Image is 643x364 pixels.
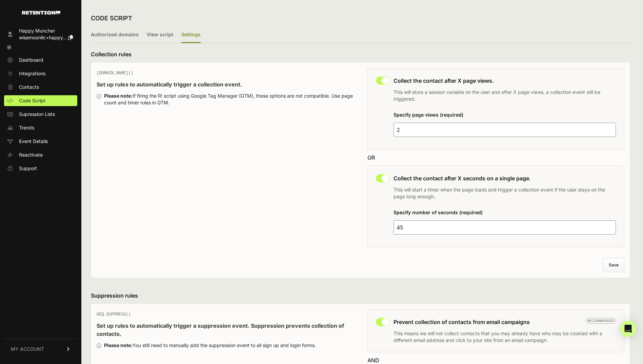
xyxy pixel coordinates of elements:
a: Dashboard [4,55,77,65]
label: Specify number of seconds (required) [394,209,483,215]
h2: CODE SCRIPT [91,14,132,23]
span: Supression Lists [19,111,55,118]
a: Happy Muncher wisemoonllc+happy... [4,25,77,43]
label: Authorized domains [91,27,139,43]
a: Trends [4,122,77,133]
span: Contacts [19,84,39,90]
div: Open Intercom Messenger [620,321,636,337]
div: OR [367,154,625,162]
strong: Set up rules to automatically trigger a suppression event. Suppression prevents collection of con... [97,322,344,337]
div: Happy Muncher [19,27,73,34]
h3: Prevent collection of contacts from email campaigns [394,318,616,326]
span: Recommended [586,318,616,324]
span: Integrations [19,70,45,77]
span: MY ACCOUNT [11,346,44,352]
span: wisemoonllc+happy... [19,35,67,40]
h3: Collect the contact after X seconds on a single page. [394,174,616,182]
button: Save [603,258,624,272]
div: If firing the R! script using Google Tag Manager (GTM), these options are not compatible. Use pag... [104,93,354,106]
span: Trends [19,124,34,131]
a: Support [4,163,77,174]
label: Settings [181,27,201,43]
span: [DOMAIN_NAME]() [97,71,133,76]
p: This will store a session variable on the user and after X page views, a collection event will be... [394,89,616,102]
span: Reactivate [19,151,43,158]
a: Contacts [4,82,77,93]
img: Retention.com [22,11,60,15]
strong: Please note: [104,342,133,348]
span: Dashboard [19,57,43,63]
h3: Suppression rules [91,291,630,300]
span: Code Script [19,97,45,104]
a: Event Details [4,136,77,147]
label: View script [147,27,173,43]
a: MY ACCOUNT [4,339,77,359]
span: Support [19,165,37,172]
input: 4 [394,123,616,137]
div: You still need to manually add the suppression event to all sign up and login forms. [104,342,316,349]
a: Code Script [4,95,77,106]
span: GEQ.SUPPRESS() [97,312,131,317]
label: Specify page views (required) [394,112,463,118]
a: Reactivate [4,149,77,160]
p: This will start a timer when the page loads and trigger a collection event if the user stays on t... [394,186,616,200]
strong: Set up rules to automatically trigger a collection event. [97,81,242,88]
input: 25 [394,220,616,235]
h3: Collect the contact after X page views. [394,77,616,85]
h3: Collection rules [91,50,630,58]
a: Integrations [4,68,77,79]
strong: Please note: [104,93,133,99]
p: This means we will not collect contacts that you may already have who may be cookied with a diffe... [394,330,616,344]
a: Supression Lists [4,109,77,120]
span: Event Details [19,138,48,145]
